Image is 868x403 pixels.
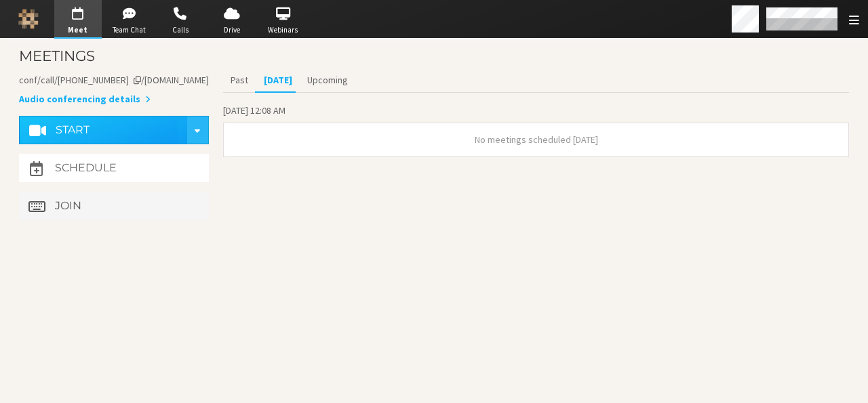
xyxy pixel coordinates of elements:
span: Drive [208,24,256,36]
span: [DATE] 12:08 AM [223,104,285,116]
button: Audio conferencing details [19,92,151,106]
section: Today's Meetings [223,102,849,166]
img: Iotum [18,9,39,29]
div: Start conference options [190,121,205,140]
button: Copy my meeting room linkCopy my meeting room link [19,73,209,87]
iframe: Chat [834,368,858,394]
button: Start [29,116,178,144]
button: [DATE] [256,68,299,92]
button: Schedule [19,154,209,182]
span: Calls [157,24,204,36]
span: No meetings scheduled [DATE] [475,133,598,146]
h4: Schedule [55,163,117,173]
h4: Join [55,200,81,211]
h3: Meetings [19,48,849,64]
button: Upcoming [300,68,355,92]
button: Join [19,192,209,220]
button: Past [223,68,256,92]
span: Meet [54,24,102,36]
h4: Start [56,125,90,135]
span: Team Chat [105,24,153,36]
span: Webinars [259,24,307,36]
span: Copy my meeting room link [19,74,209,86]
section: Account details [19,73,209,106]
